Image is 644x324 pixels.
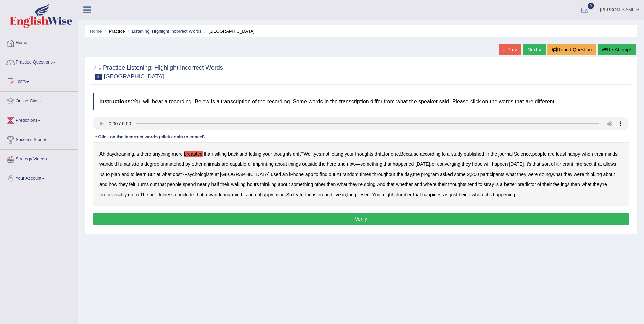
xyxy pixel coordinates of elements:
[204,161,220,167] b: animals
[175,192,194,197] b: conclude
[372,192,380,197] b: You
[122,172,129,177] b: and
[582,151,593,157] b: when
[485,151,489,157] b: in
[384,151,389,157] b: for
[509,161,524,167] b: [DATE]
[405,172,412,177] b: day
[459,192,470,197] b: being
[355,151,373,157] b: thoughts
[0,111,78,128] a: Predictions
[471,172,479,177] b: 200
[144,161,159,167] b: degree
[375,151,383,157] b: drift
[132,29,201,34] a: Listening: Highlight Incorrect Words
[347,161,356,167] b: now
[372,172,395,177] b: throughout
[400,151,419,157] b: Because
[397,172,403,177] b: the
[152,151,170,157] b: anything
[355,192,371,197] b: present
[542,182,552,187] b: their
[324,192,332,197] b: and
[393,161,414,167] b: happened
[172,151,183,157] b: more
[594,151,604,157] b: their
[286,192,292,197] b: So
[0,72,78,89] a: Tests
[208,192,231,197] b: wandering
[320,172,328,177] b: find
[553,182,569,187] b: feelings
[90,29,102,34] a: Home
[0,130,78,147] a: Success Stories
[603,161,616,167] b: allows
[491,151,497,157] b: the
[517,182,536,187] b: predictor
[574,172,584,177] b: were
[431,161,436,167] b: or
[360,172,371,177] b: times
[253,161,274,167] b: imprinting
[413,172,420,177] b: the
[104,73,164,80] small: [GEOGRAPHIC_DATA]
[173,172,182,177] b: cost
[116,161,134,167] b: Humans
[492,161,508,167] b: happen
[111,172,120,177] b: plan
[232,192,242,197] b: mind
[478,182,482,187] b: to
[192,161,203,167] b: other
[271,172,281,177] b: used
[137,182,149,187] b: Turns
[95,74,102,80] span: 5
[384,161,391,167] b: that
[415,161,430,167] b: [DATE]
[552,172,562,177] b: what
[567,151,580,157] b: happy
[387,182,394,187] b: that
[486,192,492,197] b: it's
[93,63,223,80] h2: Practice Listening: Highlight Incorrect Words
[314,172,318,177] b: to
[109,182,117,187] b: how
[377,182,385,187] b: And
[556,161,573,167] b: itinerant
[423,182,436,187] b: where
[184,151,202,157] b: breasted
[161,161,184,167] b: unmatched
[220,182,229,187] b: their
[442,151,446,157] b: to
[539,172,551,177] b: doing
[263,151,272,157] b: your
[468,182,477,187] b: tend
[99,182,107,187] b: and
[504,182,516,187] b: better
[167,182,182,187] b: people
[273,151,292,157] b: thoughts
[211,182,219,187] b: half
[260,182,277,187] b: thinking
[128,192,133,197] b: up
[603,172,615,177] b: about
[556,151,566,157] b: least
[248,161,252,167] b: of
[243,192,247,197] b: is
[158,182,166,187] b: that
[422,192,444,197] b: happiness
[274,192,284,197] b: mind
[149,192,174,197] b: rightfulness
[302,161,317,167] b: outside
[305,192,316,197] b: focus
[93,134,207,140] div: * Click on the incorrect words (click again to cancel)
[0,169,78,186] a: Your Account
[99,98,132,104] b: Instructions:
[445,192,448,197] b: is
[99,172,105,177] b: us
[484,182,494,187] b: stray
[0,53,78,70] a: Practice Questions
[293,151,301,157] b: drift
[220,172,270,177] b: [GEOGRAPHIC_DATA]
[148,172,155,177] b: But
[495,182,499,187] b: is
